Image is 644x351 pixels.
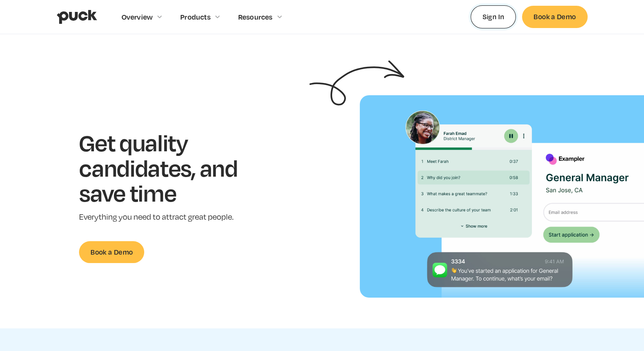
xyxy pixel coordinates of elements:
p: Everything you need to attract great people. [79,212,261,223]
a: Book a Demo [522,6,587,28]
a: Sign In [471,5,516,28]
h1: Get quality candidates, and save time [79,130,261,205]
div: Resources [238,13,273,21]
div: Products [180,13,211,21]
div: Overview [122,13,153,21]
a: Book a Demo [79,241,144,263]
